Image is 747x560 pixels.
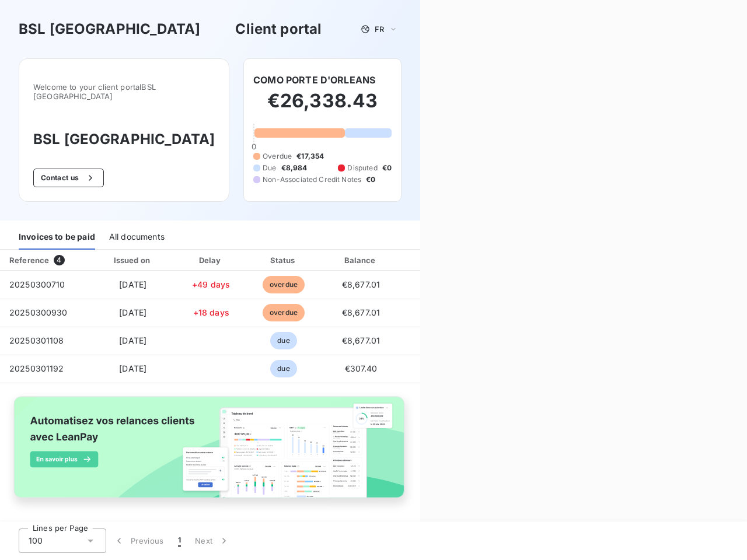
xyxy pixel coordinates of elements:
[9,335,64,345] span: 20250301108
[9,363,64,373] span: 20250301192
[109,225,165,250] div: All documents
[345,363,378,373] span: €307.40
[366,174,375,185] span: €0
[270,332,296,349] span: due
[119,279,146,289] span: [DATE]
[270,360,296,377] span: due
[19,225,95,250] div: Invoices to be paid
[192,279,230,289] span: +49 days
[33,129,215,150] h3: BSL [GEOGRAPHIC_DATA]
[342,335,380,345] span: €8,677.01
[188,528,237,553] button: Next
[253,89,392,124] h2: €26,338.43
[404,254,463,266] div: PDF
[19,19,200,40] h3: BSL [GEOGRAPHIC_DATA]
[5,390,416,515] img: banner
[281,163,308,173] span: €8,984
[193,307,229,317] span: +18 days
[54,255,64,265] span: 4
[382,163,392,173] span: €0
[252,142,256,151] span: 0
[93,254,173,266] div: Issued on
[263,163,276,173] span: Due
[263,174,361,185] span: Non-Associated Credit Notes
[29,535,43,547] span: 100
[263,276,305,293] span: overdue
[33,169,104,187] button: Contact us
[9,256,49,265] div: Reference
[119,307,146,317] span: [DATE]
[263,304,305,321] span: overdue
[106,528,171,553] button: Previous
[119,363,146,373] span: [DATE]
[9,307,68,317] span: 20250300930
[9,279,65,289] span: 20250300710
[296,151,324,162] span: €17,354
[178,254,245,266] div: Delay
[342,307,380,317] span: €8,677.01
[323,254,399,266] div: Balance
[249,254,319,266] div: Status
[263,151,292,162] span: Overdue
[342,279,380,289] span: €8,677.01
[119,335,146,345] span: [DATE]
[33,82,215,101] span: Welcome to your client portal BSL [GEOGRAPHIC_DATA]
[253,73,375,87] h6: COMO PORTE D'ORLEANS
[347,163,377,173] span: Disputed
[171,528,188,553] button: 1
[178,535,181,547] span: 1
[375,24,384,34] span: FR
[235,19,322,40] h3: Client portal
